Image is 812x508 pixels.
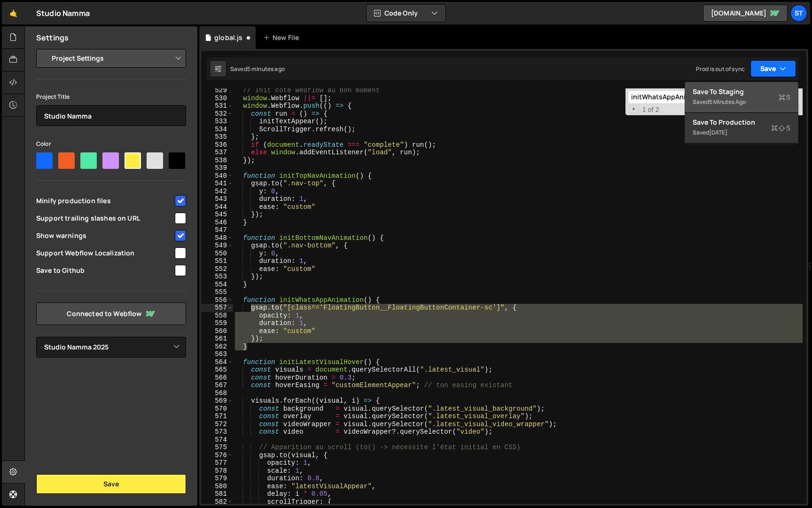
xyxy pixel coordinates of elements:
[201,102,233,110] div: 531
[201,195,233,203] div: 543
[201,498,233,506] div: 582
[779,93,790,102] span: S
[201,483,233,491] div: 580
[201,350,233,358] div: 563
[709,128,727,136] div: [DATE]
[693,96,790,108] div: Saved
[201,374,233,382] div: 566
[36,248,173,258] span: Support Webflow Localization
[36,8,90,19] div: Studio Namma
[201,413,233,421] div: 571
[201,405,233,413] div: 570
[790,5,807,22] a: St
[201,381,233,389] div: 567
[201,180,233,188] div: 541
[201,250,233,258] div: 550
[263,33,303,42] div: New File
[201,219,233,227] div: 546
[703,5,788,22] a: [DOMAIN_NAME]
[201,164,233,172] div: 539
[367,5,445,22] button: Code Only
[201,87,233,95] div: 529
[639,106,663,114] span: 1 of 2
[201,188,233,196] div: 542
[201,421,233,429] div: 572
[201,242,233,250] div: 549
[201,343,233,351] div: 562
[36,92,70,102] label: Project Title
[201,126,233,134] div: 534
[201,389,233,397] div: 568
[201,358,233,366] div: 564
[693,127,790,138] div: Saved
[201,319,233,327] div: 559
[36,266,173,275] span: Save to Github
[201,211,233,219] div: 545
[201,257,233,265] div: 551
[201,428,233,436] div: 573
[693,118,790,127] div: Save to Production
[696,65,745,73] div: Prod is out of sync
[201,149,233,157] div: 537
[36,474,186,494] button: Save
[214,33,242,42] div: global.js
[629,105,639,114] span: Toggle Replace mode
[201,327,233,335] div: 560
[201,397,233,405] div: 569
[201,226,233,234] div: 547
[2,2,25,24] a: 🤙
[201,234,233,242] div: 548
[201,273,233,281] div: 553
[201,436,233,444] div: 574
[201,304,233,312] div: 557
[771,123,790,133] span: S
[201,203,233,211] div: 544
[685,82,798,113] button: Save to StagingS Saved5 minutes ago
[36,105,186,126] input: Project name
[201,296,233,304] div: 556
[36,196,173,206] span: Minify production files
[628,90,746,104] input: Search for
[201,312,233,320] div: 558
[201,172,233,180] div: 540
[201,288,233,296] div: 555
[201,110,233,118] div: 532
[201,366,233,374] div: 565
[201,157,233,165] div: 538
[201,444,233,452] div: 575
[201,475,233,483] div: 579
[201,490,233,498] div: 581
[709,98,746,106] div: 5 minutes ago
[201,467,233,475] div: 578
[36,231,173,240] span: Show warnings
[36,139,51,149] label: Color
[201,133,233,141] div: 535
[36,214,173,223] span: Support trailing slashes on URL
[201,335,233,343] div: 561
[201,95,233,103] div: 530
[201,118,233,126] div: 533
[36,302,186,325] a: Connected to Webflow
[201,281,233,289] div: 554
[201,265,233,273] div: 552
[693,87,790,96] div: Save to Staging
[230,65,285,73] div: Saved
[247,65,285,73] div: 5 minutes ago
[685,113,798,143] button: Save to ProductionS Saved[DATE]
[36,32,69,43] h2: Settings
[201,452,233,460] div: 576
[750,60,796,77] button: Save
[201,459,233,467] div: 577
[201,141,233,149] div: 536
